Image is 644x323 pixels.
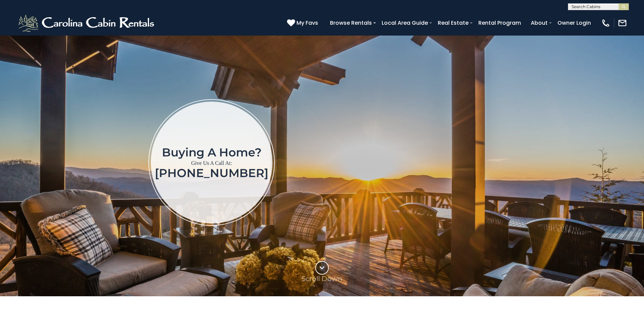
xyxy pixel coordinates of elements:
a: Real Estate [434,17,472,29]
span: My Favs [296,19,318,27]
p: Give Us A Call At: [155,158,268,168]
a: About [527,17,551,29]
a: Rental Program [475,17,524,29]
iframe: New Contact Form [384,71,604,254]
img: mail-regular-white.png [618,18,627,28]
a: [PHONE_NUMBER] [155,166,268,180]
a: Owner Login [554,17,594,29]
h1: Buying a home? [155,146,268,158]
a: Browse Rentals [327,17,375,29]
p: Scroll Down [302,275,342,283]
a: Local Area Guide [378,17,431,29]
a: My Favs [287,19,320,27]
img: White-1-2.png [17,13,157,33]
img: phone-regular-white.png [601,18,611,28]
